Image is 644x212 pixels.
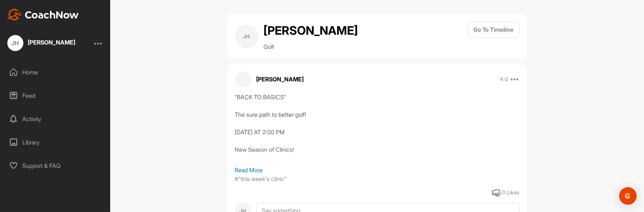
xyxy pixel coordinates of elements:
[4,157,107,175] div: Support & FAQ
[235,93,520,166] div: “BACK TO BASICS” The sure path to better golf! [DATE] AT 2:00 PM New Season of Clinics! Bring a f...
[235,25,258,48] div: JH
[4,110,107,128] div: Activity
[468,22,520,51] a: Go To Timeline
[264,22,358,39] h2: [PERSON_NAME]
[235,174,287,183] p: #"this week's clinic"
[4,133,107,151] div: Library
[7,9,79,20] img: CoachNow
[28,39,75,45] div: [PERSON_NAME]
[4,63,107,81] div: Home
[500,76,508,83] p: 4 d
[235,166,520,174] p: Read More
[257,75,304,84] p: [PERSON_NAME]
[502,189,520,197] div: 0 Likes
[7,35,23,51] div: JH
[4,86,107,105] div: Feed
[468,22,520,38] button: Go To Timeline
[264,42,358,51] p: Golf
[619,187,637,205] div: Open Intercom Messenger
